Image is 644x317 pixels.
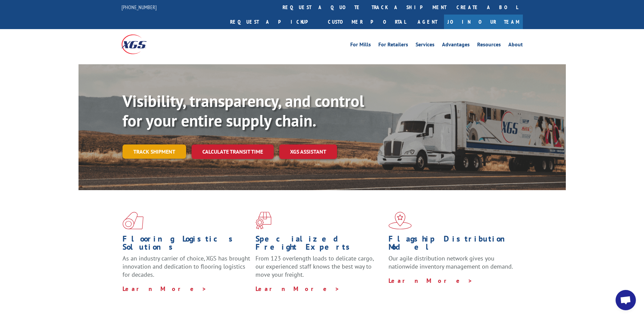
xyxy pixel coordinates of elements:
[616,290,636,310] div: Open chat
[388,212,412,229] img: xgs-icon-flagship-distribution-model-red
[256,254,383,285] p: From 123 overlength loads to delicate cargo, our experienced staff knows the best way to move you...
[256,285,340,293] a: Learn More >
[477,42,501,49] a: Resources
[225,15,323,29] a: Request a pickup
[508,42,523,49] a: About
[123,235,250,254] h1: Flooring Logistics Solutions
[123,254,250,278] span: As an industry carrier of choice, XGS has brought innovation and dedication to flooring logistics...
[123,212,143,229] img: xgs-icon-total-supply-chain-intelligence-red
[192,144,274,159] a: Calculate transit time
[256,235,383,254] h1: Specialized Freight Experts
[123,144,186,159] a: Track shipment
[256,212,271,229] img: xgs-icon-focused-on-flooring-red
[388,254,513,270] span: Our agile distribution network gives you nationwide inventory management on demand.
[350,42,371,49] a: For Mills
[388,277,473,285] a: Learn More >
[123,285,207,293] a: Learn More >
[121,4,157,10] a: [PHONE_NUMBER]
[442,42,470,49] a: Advantages
[323,15,411,29] a: Customer Portal
[411,15,444,29] a: Agent
[388,235,516,254] h1: Flagship Distribution Model
[378,42,408,49] a: For Retailers
[444,15,523,29] a: Join Our Team
[416,42,435,49] a: Services
[123,90,364,131] b: Visibility, transparency, and control for your entire supply chain.
[279,144,337,159] a: XGS ASSISTANT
